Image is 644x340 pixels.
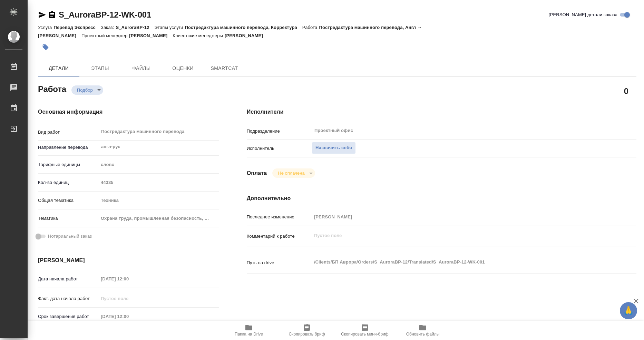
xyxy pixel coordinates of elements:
button: Обновить файлы [394,321,452,340]
button: Назначить себя [312,142,356,154]
button: Добавить тэг [38,40,53,55]
button: Папка на Drive [220,321,278,340]
div: Охрана труда, промышленная безопасность, экология и стандартизация [98,213,219,224]
p: Постредактура машинного перевода, Корректура [185,25,302,30]
span: Оценки [166,64,199,73]
button: 🙏 [620,302,637,319]
h4: Основная информация [38,108,219,116]
button: Скопировать мини-бриф [336,321,394,340]
h4: [PERSON_NAME] [38,256,219,265]
p: Направление перевода [38,144,98,151]
span: Скопировать мини-бриф [341,332,388,337]
input: Пустое поле [312,212,604,222]
span: Назначить себя [315,144,352,152]
span: Файлы [125,64,158,73]
p: Путь на drive [247,259,312,266]
p: Факт. дата начала работ [38,295,98,302]
p: Срок завершения работ [38,313,98,320]
button: Скопировать ссылку для ЯМессенджера [38,11,46,19]
p: Клиентские менеджеры [173,33,225,38]
h4: Оплата [247,169,267,177]
p: Исполнитель [247,145,312,152]
textarea: /Clients/БП Аврора/Orders/S_AuroraBP-12/Translated/S_AuroraBP-12-WK-001 [312,256,604,268]
div: слово [98,159,219,171]
h2: Работа [38,82,66,95]
input: Пустое поле [98,293,159,303]
span: Нотариальный заказ [48,233,92,240]
button: Подбор [75,87,95,93]
p: Проектный менеджер [81,33,129,38]
span: 🙏 [623,303,634,318]
p: Тематика [38,215,98,222]
span: SmartCat [208,64,241,73]
span: Папка на Drive [235,332,263,337]
span: Скопировать бриф [289,332,325,337]
p: Услуга [38,25,53,30]
a: S_AuroraBP-12-WK-001 [59,10,151,19]
input: Пустое поле [98,177,219,187]
div: Подбор [272,168,315,178]
p: Тарифные единицы [38,161,98,168]
button: Скопировать ссылку [48,11,56,19]
div: Подбор [71,85,103,95]
span: Этапы [84,64,117,73]
p: Работа [302,25,319,30]
h4: Исполнители [247,108,636,116]
p: Заказ: [101,25,116,30]
span: Обновить файлы [406,332,440,337]
p: Вид работ [38,129,98,136]
p: Общая тематика [38,197,98,204]
p: [PERSON_NAME] [225,33,268,38]
p: Перевод Экспресс [53,25,101,30]
div: Техника [98,195,219,206]
h2: 0 [624,85,628,97]
p: Дата начала работ [38,276,98,282]
input: Пустое поле [98,311,159,321]
p: Кол-во единиц [38,179,98,186]
button: Скопировать бриф [278,321,336,340]
input: Пустое поле [98,274,159,284]
p: Этапы услуги [155,25,185,30]
p: [PERSON_NAME] [129,33,173,38]
p: Комментарий к работе [247,233,312,240]
p: Подразделение [247,128,312,135]
p: Последнее изменение [247,214,312,220]
span: [PERSON_NAME] детали заказа [549,11,617,18]
button: Не оплачена [276,170,306,176]
span: Детали [42,64,75,73]
p: S_AuroraBP-12 [116,25,154,30]
h4: Дополнительно [247,194,636,203]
